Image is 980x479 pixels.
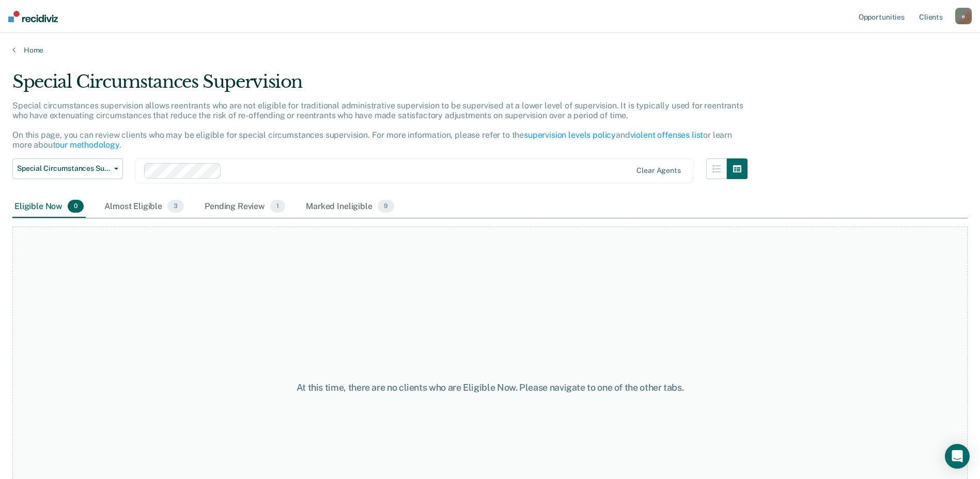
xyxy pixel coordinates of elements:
div: Eligible Now0 [12,196,86,218]
div: Almost Eligible3 [102,196,186,218]
span: 9 [378,200,394,213]
a: Home [12,45,968,55]
img: Recidiviz [8,11,58,22]
div: Marked Ineligible9 [304,196,396,218]
a: our methodology [55,140,119,150]
button: e [955,8,972,24]
p: Special circumstances supervision allows reentrants who are not eligible for traditional administ... [12,101,743,150]
a: supervision levels policy [524,130,616,140]
a: violent offenses list [630,130,704,140]
div: Clear agents [636,166,680,175]
span: 1 [270,200,285,213]
div: Pending Review1 [203,196,287,218]
span: 0 [68,200,84,213]
span: 3 [167,200,184,213]
button: Special Circumstances Supervision [12,158,123,179]
div: Special Circumstances Supervision [12,71,748,101]
div: At this time, there are no clients who are Eligible Now. Please navigate to one of the other tabs. [252,382,729,393]
span: Special Circumstances Supervision [17,164,110,173]
div: Open Intercom Messenger [945,444,970,469]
